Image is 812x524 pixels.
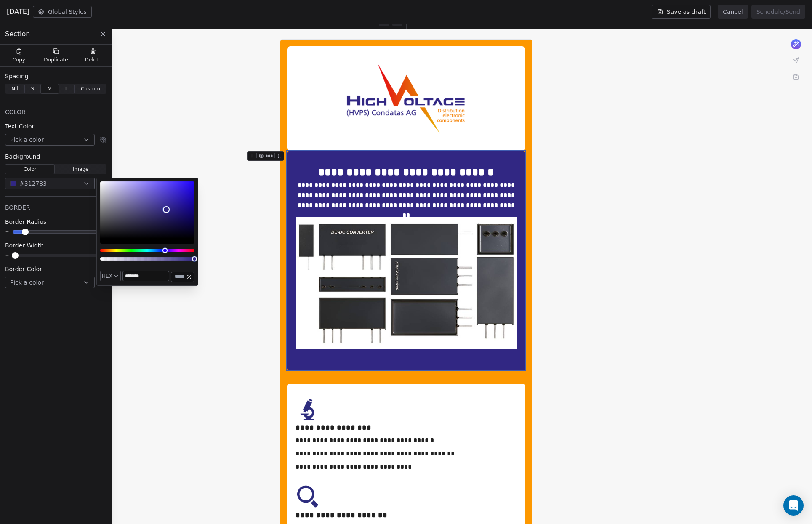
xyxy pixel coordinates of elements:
button: Global Styles [33,6,92,18]
button: Pick a color [5,134,95,146]
button: Pick a color [5,277,95,288]
span: Border Radius [5,218,46,226]
span: Border Width [5,241,44,250]
span: Duplicate [44,56,68,63]
span: Delete [85,56,102,63]
button: Schedule/Send [751,5,805,19]
button: HEX [100,271,121,281]
button: Cancel [718,5,748,19]
span: [DATE] [7,7,29,17]
span: Custom [81,85,100,93]
span: Spacing [5,72,29,80]
div: COLOR [5,108,106,116]
span: Text Color [5,122,34,130]
span: 0px [96,241,106,250]
span: Nil [11,85,18,93]
div: Color [100,181,194,239]
span: Background [5,152,40,161]
button: Save as draft [652,5,711,19]
span: S [31,85,34,93]
div: Hue [100,249,194,252]
span: #312783 [19,179,47,188]
div: Open Intercom Messenger [783,495,804,516]
div: BORDER [5,203,106,212]
span: L [65,85,68,93]
span: 5px [96,218,106,226]
span: Image [73,165,89,173]
span: Copy [12,56,25,63]
span: Border Color [5,265,42,273]
div: Alpha [100,257,194,261]
span: Section [5,29,30,39]
button: #312783 [5,178,95,189]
